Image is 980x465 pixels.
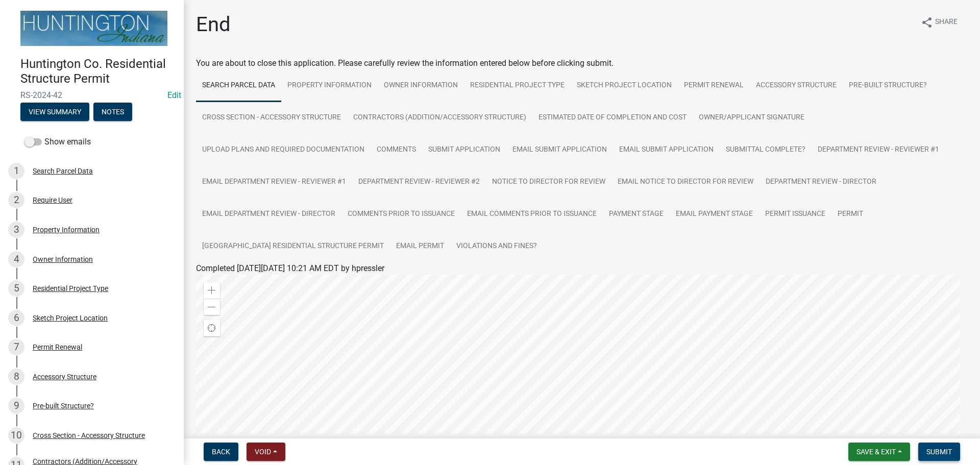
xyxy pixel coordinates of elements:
div: 3 [8,222,24,238]
button: shareShare [913,12,966,32]
a: Pre-built Structure? [843,69,933,102]
div: Search Parcel Data [33,167,93,175]
a: Owner/Applicant Signature [693,102,811,134]
a: Email Submit Application [506,134,613,166]
div: 5 [8,280,24,297]
div: Residential Project Type [33,285,108,292]
button: Save & Exit [848,443,910,461]
button: Void [247,443,285,461]
span: Save & Exit [856,448,896,456]
a: Email Payment Stage [670,198,759,231]
a: Email Department Review - Director [196,198,341,231]
span: Submit [926,448,952,456]
a: Comments [371,134,422,166]
wm-modal-confirm: Edit Application Number [167,90,181,100]
div: Permit Renewal [33,344,82,351]
wm-modal-confirm: Notes [93,108,132,116]
a: Email Submit Application [613,134,720,166]
h4: Huntington Co. Residential Structure Permit [20,57,176,86]
button: View Summary [20,103,89,121]
a: Residential Project Type [464,69,571,102]
span: Completed [DATE][DATE] 10:21 AM EDT by hpressler [196,263,384,273]
span: Back [212,448,230,456]
div: 2 [8,192,24,208]
a: Sketch Project Location [571,69,678,102]
a: Permit Renewal [678,69,750,102]
a: Cross Section - Accessory Structure [196,102,347,134]
a: Email Permit [390,230,450,263]
a: Search Parcel Data [196,69,281,102]
div: Property Information [33,226,100,233]
div: Accessory Structure [33,373,96,380]
a: Permit Issuance [759,198,831,231]
label: Show emails [24,136,91,148]
a: Submittal Complete? [720,134,812,166]
a: Submit Application [422,134,506,166]
div: Zoom in [204,282,220,299]
button: Back [204,443,238,461]
a: Comments Prior to Issuance [341,198,461,231]
span: Void [255,448,271,456]
div: Sketch Project Location [33,314,108,322]
a: Edit [167,90,181,100]
a: Email Department Review - Reviewer #1 [196,166,352,199]
div: Find my location [204,320,220,336]
a: [GEOGRAPHIC_DATA] Residential Structure Permit [196,230,390,263]
button: Notes [93,103,132,121]
a: Property Information [281,69,378,102]
div: 9 [8,398,24,414]
h1: End [196,12,231,37]
img: Huntington County, Indiana [20,11,167,46]
a: Upload Plans and Required Documentation [196,134,371,166]
span: Share [935,16,958,29]
div: Pre-built Structure? [33,402,94,409]
a: Email Notice to Director for Review [611,166,759,199]
a: Department Review - Reviewer #1 [812,134,945,166]
div: Owner Information [33,256,93,263]
a: Department Review - Director [759,166,883,199]
a: Accessory Structure [750,69,843,102]
a: Notice to Director for Review [486,166,611,199]
a: Estimated Date of Completion and Cost [532,102,693,134]
a: Email Comments Prior to Issuance [461,198,603,231]
a: Department Review - Reviewer #2 [352,166,486,199]
a: Payment Stage [603,198,670,231]
button: Submit [918,443,960,461]
div: 1 [8,163,24,179]
div: Zoom out [204,299,220,315]
div: Require User [33,197,72,204]
a: Violations and fines? [450,230,543,263]
div: 6 [8,310,24,326]
i: share [921,16,933,29]
span: RS-2024-42 [20,90,163,100]
div: Cross Section - Accessory Structure [33,432,145,439]
div: 7 [8,339,24,355]
wm-modal-confirm: Summary [20,108,89,116]
div: 10 [8,427,24,444]
a: Permit [831,198,869,231]
div: 8 [8,369,24,385]
a: Contractors (Addition/Accessory Structure) [347,102,532,134]
div: 4 [8,251,24,267]
a: Owner Information [378,69,464,102]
